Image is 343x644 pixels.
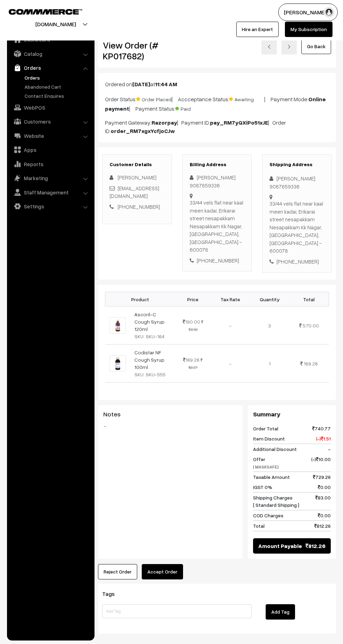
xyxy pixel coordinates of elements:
[9,7,70,15] a: COMMMERCE
[328,445,331,453] span: -
[23,92,92,99] a: Contact Enquires
[269,200,324,255] div: 33/44 vels flat near kaal meen kadai, Erikarai street nesapakkam Nesapakkam Kk Nagar, [GEOGRAPHIC...
[118,203,160,210] a: [PHONE_NUMBER]
[253,522,265,530] span: Total
[110,185,159,199] a: [EMAIL_ADDRESS][DOMAIN_NAME]
[9,101,92,114] a: WebPOS
[190,257,245,265] div: [PHONE_NUMBER]
[289,292,329,306] th: Total
[312,425,331,432] span: 740.77
[175,292,211,306] th: Price
[253,445,297,453] span: Additional Discount
[152,119,177,126] b: Razorpay
[253,435,285,442] span: Item Discount
[250,292,289,306] th: Quantity
[183,357,199,363] span: 169.26
[315,494,331,509] span: 83.00
[253,512,283,519] span: COD Charges
[253,425,278,432] span: Order Total
[142,564,183,579] button: Accept Order
[134,349,164,370] a: Codistar NF Cough Syrup 100ml
[210,119,268,126] b: pay_RM7yQXiPo51xJE
[287,45,291,49] img: right-arrow.png
[229,94,264,103] span: Awaiting
[253,410,331,418] h3: Summary
[9,172,92,184] a: Marketing
[211,306,250,345] td: -
[111,127,175,134] b: order_RM7xgxYcfjoCJw
[318,483,331,491] span: 0.00
[314,522,331,530] span: 812.26
[9,9,82,14] img: COMMMERCE
[134,371,171,378] div: SKU: SKU-555
[211,345,250,383] td: -
[269,361,271,367] span: 1
[190,162,245,168] h3: Billing Address
[110,355,126,372] img: CODISTAR NF.jpeg
[9,200,92,213] a: Settings
[102,590,123,597] span: Tags
[105,80,329,88] p: Ordered on at
[211,292,250,306] th: Tax Rate
[103,422,237,430] blockquote: -
[132,81,150,88] b: [DATE]
[105,94,329,113] p: Order Status: | Accceptance Status: | Payment Mode: | Payment Status:
[304,361,318,367] span: 169.26
[105,118,329,135] p: Payment Gateway: | Payment ID: | Order ID:
[306,542,325,550] span: 812.26
[98,564,137,579] button: Reject Order
[258,542,302,550] span: Amount Payable
[136,94,171,103] span: Order Placed
[236,22,279,37] a: Hire an Expert
[316,435,331,442] span: (-) 1.51
[105,292,175,306] th: Product
[269,162,324,168] h3: Shipping Address
[118,174,156,180] span: [PERSON_NAME]
[103,410,237,418] h3: Notes
[183,319,200,325] span: 190.00
[278,3,338,21] button: [PERSON_NAME]
[110,162,164,168] h3: Customer Details
[190,173,245,189] div: [PERSON_NAME] 9087859336
[110,317,126,334] img: ASCORILC.jpeg
[253,483,272,491] span: IGST 0%
[311,456,331,470] span: (-) 10.00
[9,61,92,74] a: Orders
[318,512,331,519] span: 0.00
[9,129,92,142] a: Website
[9,47,92,60] a: Catalog
[303,323,319,328] span: 570.00
[253,473,290,481] span: Taxable Amount
[301,39,331,54] a: Go Back
[103,40,172,61] h2: View Order (# KP017682)
[11,15,100,33] button: [DOMAIN_NAME]
[9,186,92,199] a: Staff Management
[134,311,164,332] a: Ascoril-C Cough Syrup 120ml
[253,456,279,470] span: Offer
[23,74,92,81] a: Orders
[9,143,92,156] a: Apps
[253,494,299,509] span: Shipping Charges [ Standard Shipping ]
[266,604,295,620] button: Add Tag
[269,258,324,266] div: [PHONE_NUMBER]
[253,464,279,469] span: [ MASKSAFE]
[9,158,92,170] a: Reports
[313,473,331,481] span: 729.26
[175,103,210,112] span: Paid
[23,83,92,90] a: Abandoned Cart
[267,45,271,49] img: left-arrow.png
[155,81,177,88] b: 11:44 AM
[134,333,171,340] div: SKU: SKU-164
[190,199,245,254] div: 33/44 vels flat near kaal meen kadai, Erikarai street nesapakkam Nesapakkam Kk Nagar, [GEOGRAPHIC...
[268,323,271,328] span: 3
[9,115,92,128] a: Customers
[269,175,324,190] div: [PERSON_NAME] 9087859336
[102,604,252,618] input: Add Tag
[324,7,334,17] img: user
[285,22,332,37] a: My Subscription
